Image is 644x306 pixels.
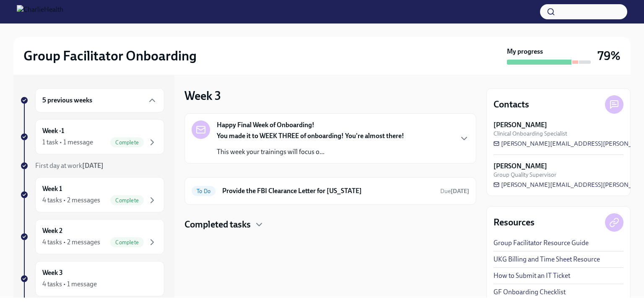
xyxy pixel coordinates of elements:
[82,162,104,170] strong: [DATE]
[493,288,566,297] a: GF Onboarding Checklist
[451,188,469,195] strong: [DATE]
[17,5,63,18] img: CharlieHealth
[222,186,434,196] h6: Provide the FBI Clearance Letter for [US_STATE]
[493,120,547,130] strong: [PERSON_NAME]
[42,280,97,289] div: 4 tasks • 1 message
[42,268,63,277] h6: Week 3
[493,238,589,248] a: Group Facilitator Resource Guide
[184,218,251,231] h4: Completed tasks
[493,271,570,280] a: How to Submit an IT Ticket
[20,119,164,154] a: Week -11 task • 1 messageComplete
[20,261,164,296] a: Week 34 tasks • 1 message
[597,48,621,63] h3: 79%
[440,188,469,195] span: Due
[110,239,144,246] span: Complete
[35,162,104,170] span: First day at work
[42,138,93,147] div: 1 task • 1 message
[42,196,100,205] div: 4 tasks • 2 messages
[217,120,314,130] strong: Happy Final Week of Onboarding!
[42,226,62,235] h6: Week 2
[192,184,469,198] a: To DoProvide the FBI Clearance Letter for [US_STATE]Due[DATE]
[42,126,64,136] h6: Week -1
[507,47,543,56] strong: My progress
[192,188,216,194] span: To Do
[493,98,529,111] h4: Contacts
[184,218,476,231] div: Completed tasks
[20,161,164,170] a: First day at work[DATE]
[110,139,144,146] span: Complete
[493,216,535,229] h4: Resources
[493,255,600,264] a: UKG Billing and Time Sheet Resource
[217,132,404,140] strong: You made it to WEEK THREE of onboarding! You're almost there!
[23,47,197,64] h2: Group Facilitator Onboarding
[42,238,100,247] div: 4 tasks • 2 messages
[217,147,404,157] p: This week your trainings will focus o...
[440,187,469,195] span: August 20th, 2025 10:00
[493,130,567,138] span: Clinical Onboarding Specialist
[184,88,221,103] h3: Week 3
[42,96,92,105] h6: 5 previous weeks
[20,177,164,212] a: Week 14 tasks • 2 messagesComplete
[493,171,556,179] span: Group Quality Supervisor
[110,197,144,204] span: Complete
[42,184,62,194] h6: Week 1
[35,88,164,112] div: 5 previous weeks
[493,162,547,171] strong: [PERSON_NAME]
[20,219,164,254] a: Week 24 tasks • 2 messagesComplete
